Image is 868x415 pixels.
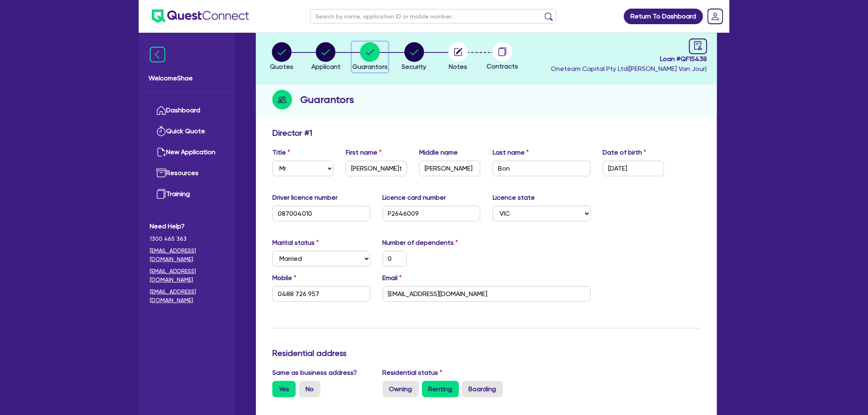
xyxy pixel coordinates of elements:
[449,63,468,71] span: Notes
[150,221,224,231] span: Need Help?
[152,9,249,23] img: quest-connect-logo-blue
[272,193,338,203] label: Driver licence number
[150,235,224,243] span: 1300 465 363
[150,47,165,62] img: icon-menu-close
[346,148,381,157] label: First name
[551,54,707,64] span: Loan # QF15438
[150,142,224,163] a: New Application
[272,348,701,358] h3: Residential address
[624,9,703,24] a: Return To Dashboard
[299,381,320,397] label: No
[383,193,446,203] label: Licence card number
[694,41,703,50] span: audit
[272,128,312,138] h3: Director # 1
[272,368,357,378] label: Same as business address?
[352,63,388,71] span: Guarantors
[150,100,224,121] a: Dashboard
[383,381,419,397] label: Owning
[300,92,354,107] h2: Guarantors
[156,189,166,199] img: training
[150,287,224,305] a: [EMAIL_ADDRESS][DOMAIN_NAME]
[150,163,224,184] a: Resources
[156,126,166,136] img: quick-quote
[270,63,293,71] span: Quotes
[493,193,535,203] label: Licence state
[352,42,388,72] button: Guarantors
[383,238,458,248] label: Number of dependents
[603,148,646,157] label: Date of birth
[705,6,726,27] a: Dropdown toggle
[150,184,224,205] a: Training
[270,42,294,72] button: Quotes
[150,121,224,142] a: Quick Quote
[487,62,518,70] span: Contracts
[493,148,529,157] label: Last name
[272,238,319,248] label: Marital status
[551,65,707,73] span: Oneteam Capital Pty Ltd ( [PERSON_NAME] Van Jour )
[150,246,224,264] a: [EMAIL_ADDRESS][DOMAIN_NAME]
[383,368,443,378] label: Residential status
[383,273,402,283] label: Email
[402,42,427,72] button: Security
[448,42,468,72] button: Notes
[272,381,296,397] label: Yes
[419,148,458,157] label: Middle name
[148,73,225,83] span: Welcome Shae
[603,161,664,176] input: DD / MM / YYYY
[310,9,556,23] input: Search by name, application ID or mobile number...
[462,381,503,397] label: Boarding
[311,63,340,71] span: Applicant
[272,90,292,109] img: step-icon
[402,63,427,71] span: Security
[272,273,296,283] label: Mobile
[311,42,341,72] button: Applicant
[156,168,166,178] img: resources
[150,267,224,284] a: [EMAIL_ADDRESS][DOMAIN_NAME]
[156,147,166,157] img: new-application
[272,148,290,157] label: Title
[422,381,459,397] label: Renting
